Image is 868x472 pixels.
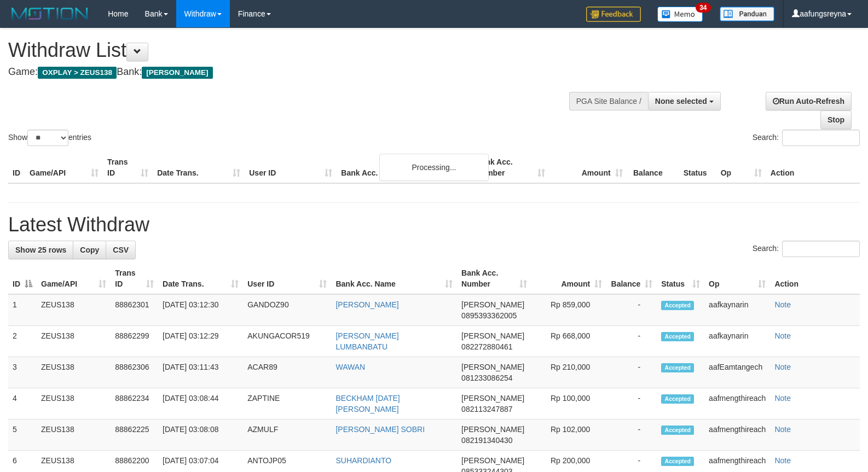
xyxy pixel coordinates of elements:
label: Search: [753,241,860,257]
img: panduan.png [720,7,774,21]
td: 88862225 [111,419,158,451]
td: [DATE] 03:11:43 [158,357,243,388]
td: aafmengthireach [704,388,770,419]
td: ACAR89 [243,357,331,388]
span: [PERSON_NAME] [461,331,524,340]
span: 34 [696,3,710,13]
th: User ID: activate to sort column ascending [243,263,331,294]
td: Rp 668,000 [531,326,606,357]
td: 2 [8,326,37,357]
a: Run Auto-Refresh [766,92,852,110]
td: ZAPTINE [243,388,331,419]
td: ZEUS138 [37,326,111,357]
td: 88862301 [111,294,158,326]
td: - [606,357,657,388]
th: Trans ID: activate to sort column ascending [111,263,158,294]
select: Showentries [27,130,68,146]
div: Processing... [379,154,489,181]
span: Accepted [661,426,694,435]
input: Search: [782,241,860,257]
h1: Latest Withdraw [8,214,860,236]
a: Copy [73,241,106,259]
a: Note [774,363,791,371]
a: BECKHAM [DATE][PERSON_NAME] [335,394,400,413]
div: PGA Site Balance / [569,92,648,110]
td: - [606,388,657,419]
th: Amount: activate to sort column ascending [531,263,606,294]
td: GANDOZ90 [243,294,331,326]
td: [DATE] 03:12:30 [158,294,243,326]
span: Accepted [661,301,694,310]
th: ID [8,152,25,183]
span: [PERSON_NAME] [461,456,524,465]
a: Note [774,331,791,340]
th: Game/API: activate to sort column ascending [37,263,111,294]
a: CSV [106,241,136,259]
td: AKUNGACOR519 [243,326,331,357]
a: [PERSON_NAME] SOBRI [335,425,425,434]
th: User ID [245,152,337,183]
td: ZEUS138 [37,388,111,419]
a: Stop [820,110,852,129]
td: ZEUS138 [37,419,111,451]
td: aafEamtangech [704,357,770,388]
a: Note [774,425,791,434]
td: Rp 859,000 [531,294,606,326]
td: AZMULF [243,419,331,451]
td: - [606,326,657,357]
a: Note [774,394,791,403]
h4: Game: Bank: [8,67,568,78]
td: [DATE] 03:08:44 [158,388,243,419]
th: Status: activate to sort column ascending [657,263,704,294]
td: Rp 102,000 [531,419,606,451]
td: [DATE] 03:12:29 [158,326,243,357]
th: Date Trans. [153,152,245,183]
th: Date Trans.: activate to sort column ascending [158,263,243,294]
span: Copy 082113247887 to clipboard [461,405,512,413]
td: 4 [8,388,37,419]
span: Accepted [661,363,694,372]
a: Note [774,300,791,309]
td: aafmengthireach [704,419,770,451]
span: Copy 081233086254 to clipboard [461,374,512,382]
input: Search: [782,130,860,146]
th: Trans ID [103,152,153,183]
td: aafkaynarin [704,326,770,357]
span: [PERSON_NAME] [461,363,524,371]
th: Action [770,263,860,294]
td: aafkaynarin [704,294,770,326]
a: [PERSON_NAME] [335,300,398,309]
td: - [606,419,657,451]
a: SUHARDIANTO [335,456,391,465]
td: Rp 210,000 [531,357,606,388]
td: 1 [8,294,37,326]
span: [PERSON_NAME] [461,394,524,403]
th: Action [766,152,860,183]
span: Show 25 rows [15,246,66,254]
td: ZEUS138 [37,357,111,388]
th: Amount [549,152,627,183]
th: Bank Acc. Number [471,152,549,183]
th: Game/API [25,152,103,183]
td: Rp 100,000 [531,388,606,419]
img: Feedback.jpg [586,7,641,22]
th: Bank Acc. Number: activate to sort column ascending [457,263,531,294]
td: 88862306 [111,357,158,388]
span: Accepted [661,332,694,341]
span: [PERSON_NAME] [461,425,524,434]
span: [PERSON_NAME] [142,67,212,79]
a: Show 25 rows [8,241,73,259]
th: Balance [627,152,679,183]
th: ID: activate to sort column descending [8,263,37,294]
span: Copy [80,246,99,254]
td: 5 [8,419,37,451]
span: Accepted [661,394,694,404]
td: ZEUS138 [37,294,111,326]
span: Copy 0895393362005 to clipboard [461,311,517,320]
span: [PERSON_NAME] [461,300,524,309]
td: 88862234 [111,388,158,419]
label: Show entries [8,130,91,146]
a: [PERSON_NAME] LUMBANBATU [335,331,398,351]
th: Balance: activate to sort column ascending [606,263,657,294]
th: Op [716,152,766,183]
